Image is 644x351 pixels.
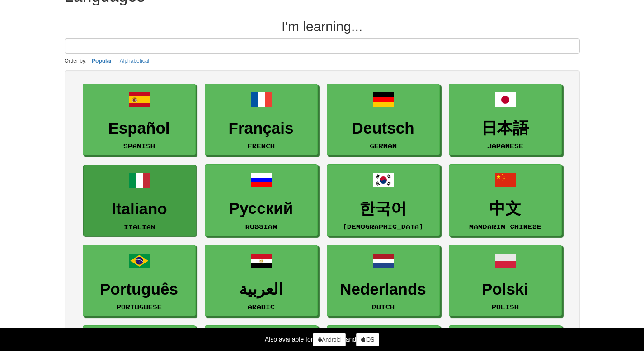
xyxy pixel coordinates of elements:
[449,164,562,236] a: 中文Mandarin Chinese
[332,281,435,298] h3: Nederlands
[117,304,162,310] small: Portuguese
[454,200,557,217] h3: 中文
[454,281,557,298] h3: Polski
[248,304,275,310] small: Arabic
[248,143,275,149] small: French
[449,245,562,317] a: PolskiPolish
[245,223,277,230] small: Russian
[210,281,313,298] h3: العربية
[356,333,379,346] a: iOS
[205,245,318,317] a: العربيةArabic
[123,143,155,149] small: Spanish
[449,84,562,156] a: 日本語Japanese
[88,120,191,137] h3: Español
[117,56,152,66] button: Alphabetical
[210,120,313,137] h3: Français
[83,165,196,236] a: ItalianoItalian
[454,120,557,137] h3: 日本語
[210,200,313,217] h3: Русский
[372,304,395,310] small: Dutch
[65,58,87,64] small: Order by:
[327,164,440,236] a: 한국어[DEMOGRAPHIC_DATA]
[327,84,440,156] a: DeutschGerman
[83,245,196,317] a: PortuguêsPortuguese
[370,143,397,149] small: German
[469,223,541,230] small: Mandarin Chinese
[205,84,318,156] a: FrançaisFrench
[313,333,345,346] a: Android
[343,223,423,230] small: [DEMOGRAPHIC_DATA]
[124,224,155,230] small: Italian
[89,56,115,66] button: Popular
[492,304,519,310] small: Polish
[205,164,318,236] a: РусскийRussian
[327,245,440,317] a: NederlandsDutch
[83,84,196,156] a: EspañolSpanish
[88,200,191,218] h3: Italiano
[487,143,523,149] small: Japanese
[332,120,435,137] h3: Deutsch
[65,19,580,34] h2: I'm learning...
[88,281,191,298] h3: Português
[332,200,435,217] h3: 한국어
